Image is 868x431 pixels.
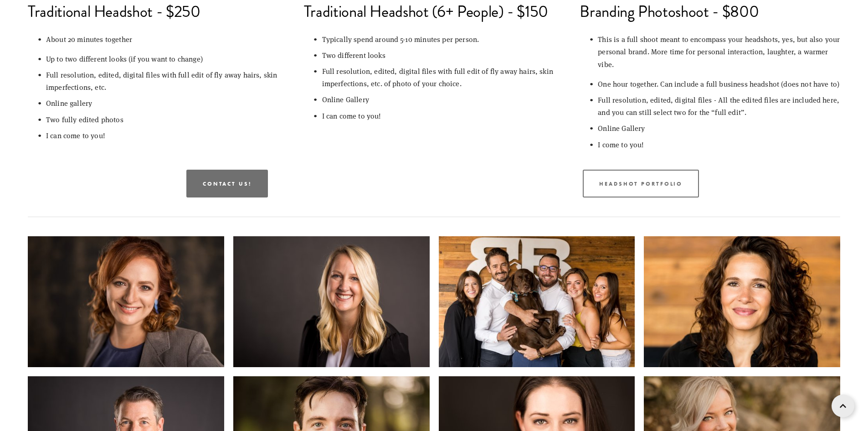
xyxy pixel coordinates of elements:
[46,68,288,93] p: Full resolution, edited, digital files with full edit of fly away hairs, skin imperfections, etc.
[46,33,288,45] p: About 20 minutes together
[580,4,840,20] h2: Branding Photoshoot - $800
[322,65,565,89] p: Full resolution, edited, digital files with full edit of fly away hairs, skin imperfections, etc....
[46,52,288,65] p: Up to two different looks (if you want to change)
[598,78,840,90] p: One hour together. Can include a full business headshot (does not have to)
[583,170,699,197] a: Headshot Portfolio
[322,109,565,122] p: I can come to you!
[46,113,288,125] p: Two fully edited photos
[304,4,565,20] h2: Traditional Headshot (6+ People) - $150
[598,122,840,134] p: Online Gallery
[322,49,565,61] p: Two different looks
[322,33,565,45] p: Typically spend around 5-10 minutes per person.
[322,93,565,105] p: Online Gallery
[598,93,840,118] p: Full resolution, edited, digital files - All the edited files are included here, and you can stil...
[439,236,635,367] img: BeyondBones2020_0454.jpg
[186,170,268,197] a: Contact us!
[28,236,224,367] img: NorthwestVision_0040.jpg
[233,236,430,367] img: Blog0003.jpg
[598,138,840,151] p: I come to you!
[28,4,288,20] h2: Traditional Headshot - $250
[598,33,840,70] p: This is a full shoot meant to encompass your headshots, yes, but also your personal brand. More t...
[46,97,288,109] p: Online gallery
[46,129,288,141] p: I can come to you!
